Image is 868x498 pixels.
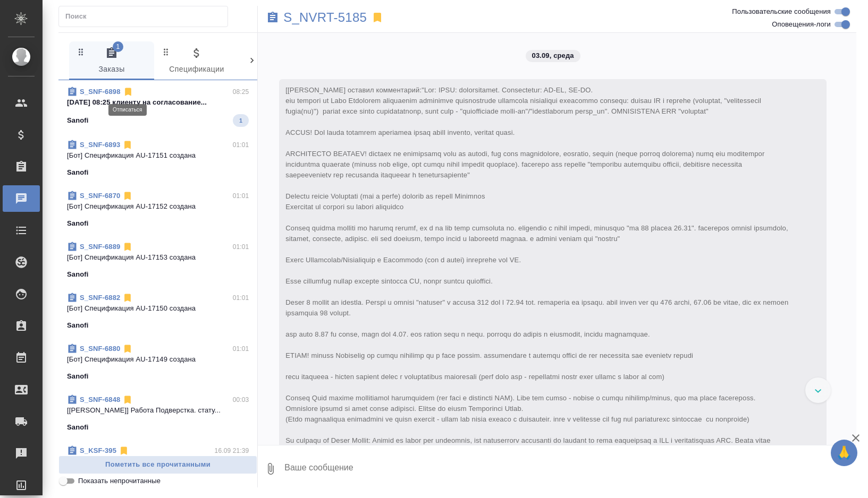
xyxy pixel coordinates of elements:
p: 01:01 [233,344,249,354]
p: 01:01 [233,191,249,201]
svg: Отписаться [122,140,133,150]
p: Sanofi [67,218,89,229]
div: S_SNF-687001:01[Бот] Спецификация AU-17152 созданаSanofi [58,184,257,235]
svg: Зажми и перетащи, чтобы поменять порядок вкладок [161,47,171,57]
p: [Бот] Спецификация AU-17153 создана [67,252,249,263]
span: 🙏 [835,442,853,464]
div: S_SNF-689301:01[Бот] Спецификация AU-17151 созданаSanofi [58,133,257,184]
p: Sanofi [67,115,89,126]
span: Пометить все прочитанными [64,459,251,471]
span: 1 [113,41,123,52]
button: 🙏 [831,440,857,466]
svg: Зажми и перетащи, чтобы поменять порядок вкладок [76,47,86,57]
p: 01:01 [233,140,249,150]
svg: Отписаться [122,394,133,405]
svg: Отписаться [122,293,133,303]
a: S_KSF-395 [80,447,116,454]
p: 08:25 [233,87,249,97]
span: Заказы [75,47,148,76]
button: Пометить все прочитанными [58,456,257,474]
span: Клиенты [246,47,318,76]
p: [[PERSON_NAME]] Работа Подверстка. стату... [67,405,249,416]
p: Sanofi [67,371,89,382]
div: S_SNF-689808:25[DATE] 08:25 клиенту на согласование...Sanofi1 [58,80,257,133]
svg: Зажми и перетащи, чтобы поменять порядок вкладок [246,47,256,57]
p: 01:01 [233,293,249,303]
p: Sanofi [67,422,89,433]
span: Показать непрочитанные [78,476,161,486]
div: S_SNF-688001:01[Бот] Спецификация AU-17149 созданаSanofi [58,337,257,388]
a: S_NVRT-5185 [283,12,367,23]
p: [Бот] Спецификация AU-17152 создана [67,201,249,212]
a: S_SNF-6848 [80,396,120,403]
input: Поиск [65,9,227,24]
span: 1 [233,115,249,126]
p: [Бот] Спецификация AU-17151 создана [67,150,249,161]
div: S_SNF-688201:01[Бот] Спецификация AU-17150 созданаSanofi [58,286,257,337]
p: [DATE] 08:25 клиенту на согласование... [67,97,249,108]
p: [Бот] Спецификация AU-17149 создана [67,354,249,365]
div: S_SNF-688901:01[Бот] Спецификация AU-17153 созданаSanofi [58,235,257,286]
p: Sanofi [67,167,89,178]
span: Оповещения-логи [772,19,831,30]
p: Sanofi [67,320,89,331]
svg: Отписаться [119,445,129,456]
a: S_SNF-6893 [80,141,120,149]
p: 00:03 [233,394,249,405]
a: S_SNF-6880 [80,345,120,353]
p: [Бот] Спецификация AU-17150 создана [67,303,249,314]
span: Спецификации [161,47,233,76]
div: S_KSF-39516.09 21:39[[PERSON_NAME]] [PERSON_NAME]...Красфарма [58,439,257,490]
a: S_SNF-6889 [80,243,120,251]
span: Пользовательские сообщения [732,6,831,17]
p: 01:01 [233,242,249,252]
p: 03.09, среда [532,50,574,61]
a: S_SNF-6882 [80,294,120,302]
svg: Отписаться [122,191,133,201]
div: S_SNF-684800:03[[PERSON_NAME]] Работа Подверстка. стату...Sanofi [58,388,257,439]
p: Sanofi [67,269,89,280]
svg: Отписаться [122,344,133,354]
a: S_SNF-6898 [80,88,121,96]
a: S_SNF-6870 [80,192,120,200]
p: 16.09 21:39 [215,445,249,456]
svg: Отписаться [122,242,133,252]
